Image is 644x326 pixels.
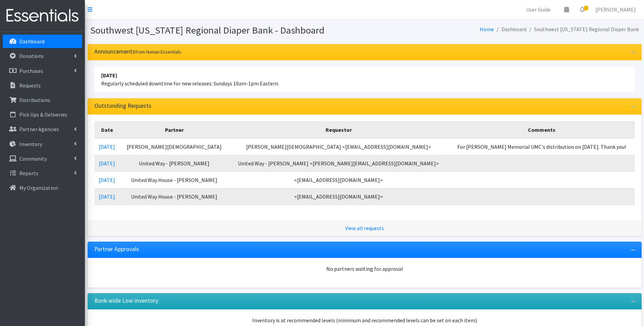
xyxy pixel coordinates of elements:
li: Regularly scheduled downtime for new releases: Sundays 10am-1pm Eastern. [94,67,635,91]
a: [DATE] [99,193,115,200]
a: [DATE] [99,177,115,183]
a: Requests [3,79,82,92]
a: Community [3,152,82,165]
p: Distributions [19,97,50,103]
a: Home [480,26,494,33]
p: Reports [19,170,38,177]
a: Inventory [3,137,82,151]
img: HumanEssentials [3,4,82,27]
h3: Outstanding Requests [94,102,151,109]
td: United Way - [PERSON_NAME] [120,155,228,171]
a: 3 [574,3,590,16]
a: My Organization [3,181,82,195]
a: Distributions [3,93,82,107]
td: United Way House - [PERSON_NAME] [120,171,228,188]
a: Partner Agencies [3,122,82,136]
h3: Announcements [94,48,181,55]
p: Dashboard [19,38,44,45]
td: [PERSON_NAME][DEMOGRAPHIC_DATA] <[EMAIL_ADDRESS][DOMAIN_NAME]> [228,138,448,155]
span: 3 [584,6,588,11]
strong: [DATE] [101,72,117,79]
small: from Human Essentials [135,49,181,55]
p: Purchases [19,67,43,74]
h3: Bank-wide Low inventory [94,297,158,304]
a: Donations [3,49,82,63]
th: Partner [120,121,228,138]
a: User Guide [521,3,556,16]
p: Partner Agencies [19,126,59,133]
a: Reports [3,166,82,180]
p: Requests [19,82,41,89]
td: United Way - [PERSON_NAME] <[PERSON_NAME][EMAIL_ADDRESS][DOMAIN_NAME]> [228,155,448,171]
td: United Way House - [PERSON_NAME] [120,188,228,205]
p: My Organization [19,184,58,191]
p: Community [19,155,47,162]
a: Purchases [3,64,82,78]
a: [DATE] [99,143,115,150]
th: Requestor [228,121,448,138]
li: Southwest [US_STATE] Regional Diaper Bank [527,24,639,34]
div: No partners waiting for approval [94,265,635,273]
li: Dashboard [494,24,527,34]
p: Donations [19,53,44,59]
a: View all requests [345,225,384,231]
td: <[EMAIL_ADDRESS][DOMAIN_NAME]> [228,171,448,188]
th: Comments [448,121,634,138]
p: Pick Ups & Deliveries [19,111,67,118]
a: Pick Ups & Deliveries [3,108,82,121]
td: For [PERSON_NAME] Memorial UMC's distribution on [DATE]. Thank you! [448,138,634,155]
td: [PERSON_NAME][DEMOGRAPHIC_DATA] [120,138,228,155]
a: [DATE] [99,160,115,167]
a: [PERSON_NAME] [590,3,641,16]
td: <[EMAIL_ADDRESS][DOMAIN_NAME]> [228,188,448,205]
p: Inventory [19,141,42,147]
h3: Partner Approvals [94,246,139,253]
h1: Southwest [US_STATE] Regional Diaper Bank - Dashboard [90,24,362,36]
a: Dashboard [3,35,82,48]
p: Inventory is at recommended levels (minimum and recommended levels can be set on each item) [94,316,635,324]
th: Date [94,121,120,138]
